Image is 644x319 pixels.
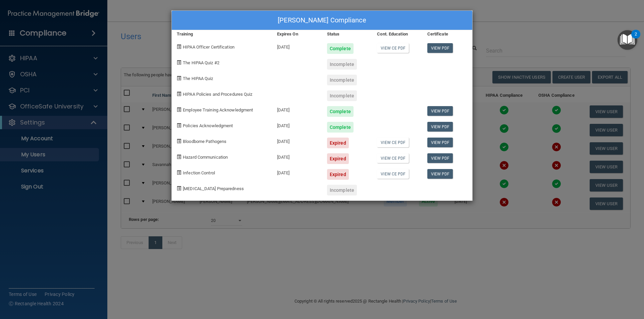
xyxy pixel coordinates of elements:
span: HIPAA Officer Certification [183,45,234,50]
div: Training [172,30,272,38]
a: View CE PDF [377,169,409,179]
div: Incomplete [327,75,357,85]
a: View CE PDF [377,43,409,53]
div: Cont. Education [372,30,422,38]
a: View CE PDF [377,138,409,147]
span: Bloodborne Pathogens [183,139,226,144]
a: View PDF [427,169,453,179]
div: [DATE] [272,148,322,164]
div: Expired [327,138,349,148]
button: Open Resource Center, 2 new notifications [618,30,637,50]
a: View PDF [427,106,453,116]
div: Incomplete [327,59,357,70]
div: Incomplete [327,90,357,101]
a: View PDF [427,138,453,147]
div: Complete [327,43,354,54]
div: [DATE] [272,101,322,117]
div: [DATE] [272,117,322,133]
span: Hazard Communication [183,155,228,160]
div: 2 [635,34,637,43]
div: Complete [327,122,354,133]
div: [PERSON_NAME] Compliance [172,11,472,30]
span: Employee Training Acknowledgment [183,107,253,112]
div: Expires On [272,30,322,38]
div: Expired [327,153,349,164]
a: View CE PDF [377,153,409,163]
div: [DATE] [272,164,322,180]
div: Complete [327,106,354,117]
div: Expired [327,169,349,180]
span: [MEDICAL_DATA] Preparedness [183,186,244,191]
div: Incomplete [327,185,357,195]
iframe: Drift Widget Chat Controller [528,271,636,298]
span: HIPAA Policies and Procedures Quiz [183,92,252,97]
span: The HIPAA Quiz #2 [183,60,219,65]
a: View PDF [427,43,453,53]
a: View PDF [427,153,453,163]
div: [DATE] [272,133,322,148]
a: View PDF [427,122,453,132]
span: The HIPAA Quiz [183,76,213,81]
span: Infection Control [183,170,215,175]
div: Status [322,30,372,38]
div: [DATE] [272,38,322,54]
span: Policies Acknowledgment [183,123,233,128]
div: Certificate [422,30,472,38]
